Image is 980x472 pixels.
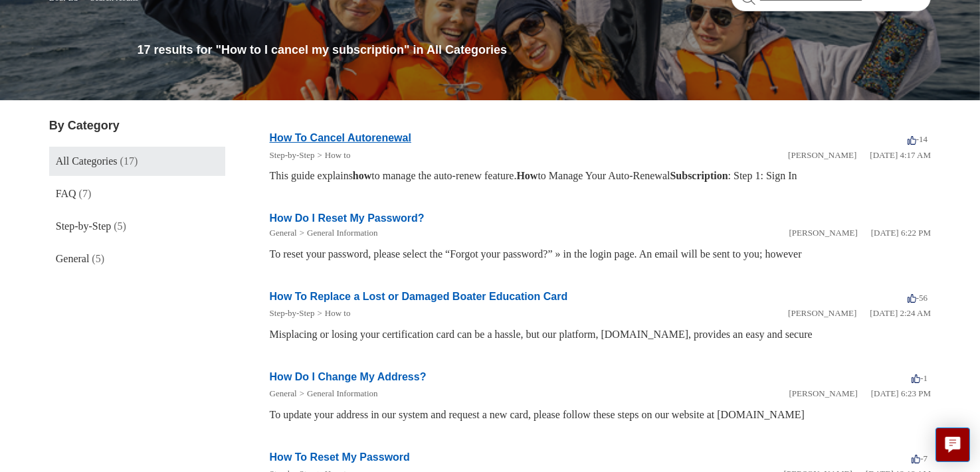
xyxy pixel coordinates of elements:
[297,387,378,400] li: General Information
[307,228,377,238] a: General Information
[270,371,427,382] a: How Do I Change My Address?
[120,155,138,167] span: (17)
[56,220,112,232] span: Step-by-Step
[270,451,410,463] a: How To Reset My Password
[270,387,297,400] li: General
[870,308,931,318] time: 03/11/2022, 02:24
[912,373,928,383] span: -1
[138,41,931,59] h1: 17 results for "How to I cancel my subscription" in All Categories
[871,228,931,238] time: 01/05/2024, 18:22
[315,307,351,320] li: How to
[270,307,315,320] li: Step-by-Step
[270,308,315,318] a: Step-by-Step
[789,226,858,240] li: [PERSON_NAME]
[270,212,425,224] a: How Do I Reset My Password?
[79,188,92,199] span: (7)
[912,453,928,463] span: -7
[517,170,538,181] em: How
[871,388,931,398] time: 01/05/2024, 18:23
[270,388,297,398] a: General
[270,246,931,262] div: To reset your password, please select the “Forgot your password?” » in the login page. An email w...
[49,179,226,208] a: FAQ (7)
[56,188,76,199] span: FAQ
[870,150,931,160] time: 03/16/2022, 04:17
[270,291,568,302] a: How To Replace a Lost or Damaged Boater Education Card
[788,307,856,320] li: [PERSON_NAME]
[270,327,931,343] div: Misplacing or losing your certification card can be a hassle, but our platform, [DOMAIN_NAME], pr...
[297,226,378,240] li: General Information
[56,155,118,167] span: All Categories
[670,170,728,181] em: Subscription
[325,150,351,160] a: How to
[270,226,297,240] li: General
[788,149,856,162] li: [PERSON_NAME]
[270,132,411,143] a: How To Cancel Autorenewal
[49,244,226,274] a: General (5)
[789,387,858,400] li: [PERSON_NAME]
[935,428,970,462] button: Live chat
[270,150,315,160] a: Step-by-Step
[270,228,297,238] a: General
[353,170,371,181] em: how
[270,149,315,162] li: Step-by-Step
[49,147,226,176] a: All Categories (17)
[315,149,351,162] li: How to
[270,168,931,184] div: This guide explains to manage the auto-renew feature. to Manage Your Auto-Renewal : Step 1: Sign In
[49,117,226,135] h3: By Category
[307,388,377,398] a: General Information
[270,407,931,423] div: To update your address in our system and request a new card, please follow these steps on our web...
[325,308,351,318] a: How to
[92,253,104,264] span: (5)
[49,212,226,241] a: Step-by-Step (5)
[114,220,126,232] span: (5)
[908,134,928,144] span: -14
[908,293,928,303] span: -56
[56,253,90,264] span: General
